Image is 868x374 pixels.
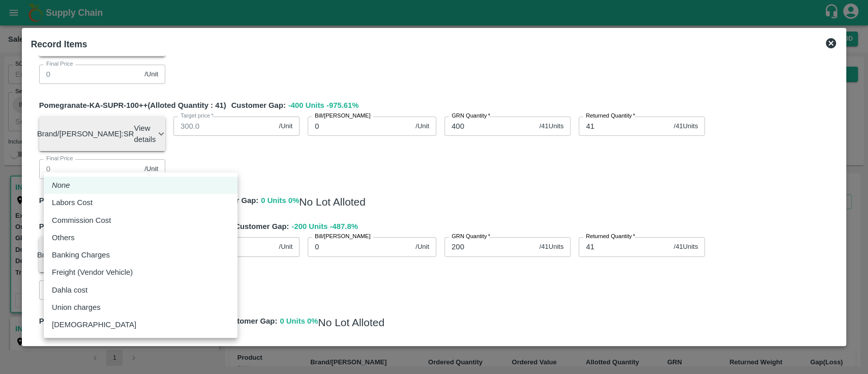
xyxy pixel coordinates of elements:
[52,267,133,278] p: Freight (Vendor Vehicle)
[52,302,101,313] p: Union charges
[52,249,110,261] p: Banking Charges
[52,284,87,296] p: Dahla cost
[52,319,136,330] p: [DEMOGRAPHIC_DATA]
[52,232,75,243] p: Others
[52,197,93,208] p: Labors Cost
[52,180,70,191] em: None
[52,215,111,226] p: Commission Cost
